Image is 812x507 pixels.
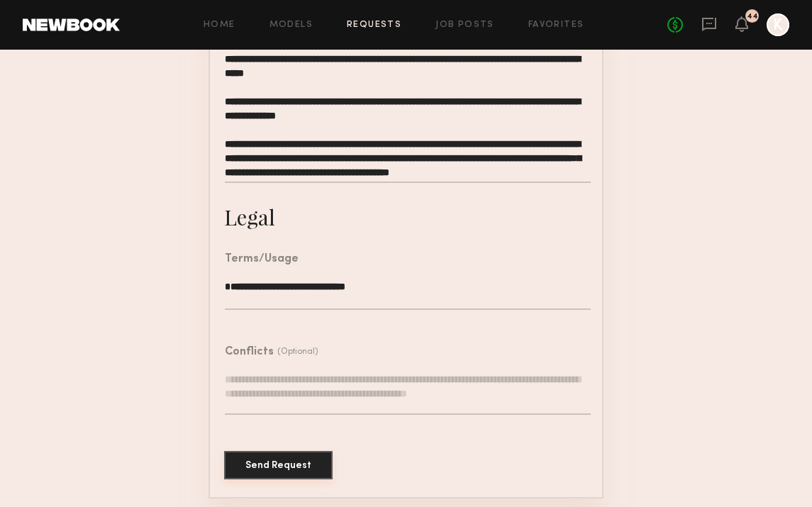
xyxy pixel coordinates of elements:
a: Job Posts [435,21,494,30]
div: 44 [747,13,758,21]
a: Models [269,21,313,30]
div: Terms/Usage [225,254,299,265]
a: Home [204,21,235,30]
div: Legal [224,203,275,231]
div: (Optional) [277,347,318,357]
a: Requests [347,21,401,30]
div: Conflicts [225,347,274,358]
a: K [767,13,789,36]
a: Favorites [528,21,584,30]
button: Send Request [224,451,333,479]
